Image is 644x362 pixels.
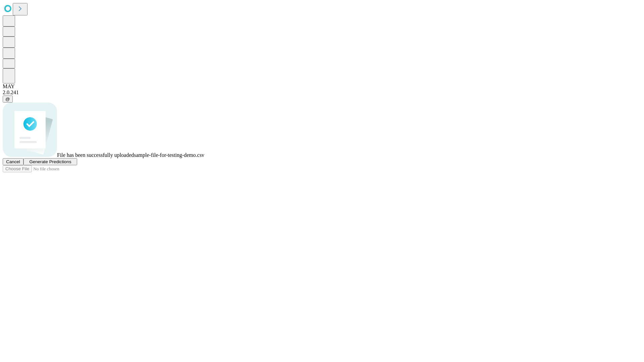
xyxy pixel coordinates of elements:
button: Generate Predictions [23,158,77,165]
div: MAY [3,83,641,89]
span: Cancel [6,159,20,164]
button: Cancel [3,158,23,165]
span: Generate Predictions [29,159,71,164]
span: File has been successfully uploaded [57,152,134,158]
button: @ [3,96,13,103]
div: 2.0.241 [3,89,641,96]
span: sample-file-for-testing-demo.csv [134,152,204,158]
span: @ [5,97,10,102]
